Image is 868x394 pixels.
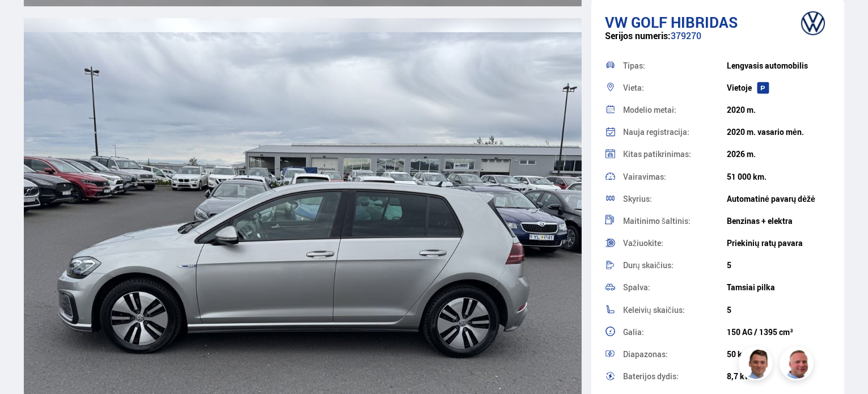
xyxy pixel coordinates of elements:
[727,104,756,115] font: 2020 m.
[623,104,676,115] font: Modelio metai:
[727,238,803,248] font: Priekinių ratų pavara
[623,149,691,159] font: Kitas patikrinimas:
[623,193,652,204] font: Skyrius:
[740,348,774,382] img: FbJEzSuNWCJXmdc-.webp
[623,371,679,382] font: Baterijos dydis:
[623,60,645,71] font: Tipas:
[727,371,756,382] font: 8,7 kWh
[727,349,749,359] font: 50 km
[623,171,666,182] font: Vairavimas:
[631,12,738,32] font: Golf hibridas
[623,215,691,226] font: Maitinimo šaltinis:
[727,304,731,315] font: 5
[727,149,756,159] font: 2026 m.
[623,260,674,270] font: Durų skaičius:
[727,60,808,71] font: Lengvasis automobilis
[727,327,793,337] font: 150 AG / 1395 cm³
[727,282,775,293] font: Tamsiai pilka
[790,6,836,41] img: prekės ženklo logotipas
[623,304,685,315] font: Keleivių skaičius:
[781,348,815,382] img: siFngHWaQ9KaOqBr.png
[623,282,650,293] font: Spalva:
[605,29,671,42] font: Serijos numeris:
[9,5,43,39] button: Atidaryti „LiveChat“ pokalbių valdiklį
[727,126,804,137] font: 2020 m. vasario mėn.
[727,82,752,93] font: Vietoje
[671,29,701,42] font: 379270
[623,126,689,137] font: Nauja registracija:
[727,215,793,226] font: Benzinas + elektra
[623,238,663,248] font: Važiuokite:
[623,349,668,359] font: Diapazonas:
[623,82,644,93] font: Vieta:
[727,260,731,270] font: 5
[727,171,767,182] font: 51 000 km.
[623,327,644,337] font: Galia:
[727,193,815,204] font: Automatinė pavarų dėžė
[605,12,628,32] font: VW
